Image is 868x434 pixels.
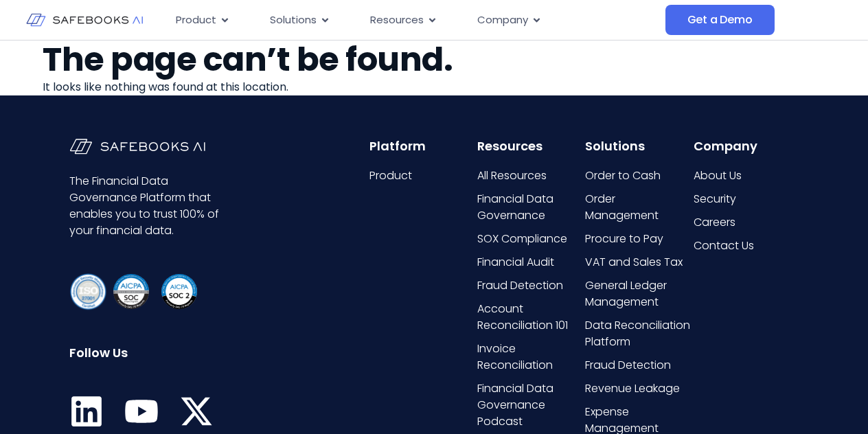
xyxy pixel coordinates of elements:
[694,191,799,207] a: Security
[694,214,735,231] span: Careers
[585,168,661,184] span: Order to Cash
[477,380,582,430] a: Financial Data Governance Podcast
[694,191,736,207] span: Security
[165,7,665,34] div: Menu Toggle
[585,168,690,184] a: Order to Cash
[665,5,775,35] a: Get a Demo
[270,12,317,28] span: Solutions
[585,231,690,247] a: Procure to Pay
[585,254,683,271] span: VAT and Sales Tax
[477,12,528,28] span: Company
[585,357,690,374] a: Fraud Detection
[477,231,582,247] a: SOX Compliance
[585,380,680,397] span: Revenue Leakage
[694,214,799,231] a: Careers
[165,7,665,34] nav: Menu
[477,168,547,184] span: All Resources
[477,191,582,224] a: Financial Data Governance
[370,12,424,28] span: Resources
[369,168,475,184] a: Product
[477,277,563,294] span: Fraud Detection
[694,168,742,184] span: About Us
[585,191,690,224] a: Order Management
[585,357,671,374] span: Fraud Detection
[477,301,582,334] a: Account Reconciliation 101
[43,79,825,95] p: It looks like nothing was found at this location.
[369,139,475,154] h6: Platform
[585,231,663,247] span: Procure to Pay
[694,168,799,184] a: About Us
[477,168,582,184] a: All Resources
[477,254,554,271] span: Financial Audit
[694,238,754,254] span: Contact Us
[687,13,753,27] span: Get a Demo
[369,168,412,184] span: Product
[585,139,690,154] h6: Solutions
[477,139,582,154] h6: Resources
[694,238,799,254] a: Contact Us
[585,380,690,397] a: Revenue Leakage
[477,254,582,271] a: Financial Audit
[477,341,582,374] a: Invoice Reconciliation
[69,173,220,239] p: The Financial Data Governance Platform that enables you to trust 100% of your financial data.
[694,139,799,154] h6: Company
[585,317,690,350] a: Data Reconciliation Platform
[585,254,690,271] a: VAT and Sales Tax
[477,231,567,247] span: SOX Compliance
[477,277,582,294] a: Fraud Detection
[585,277,690,310] a: General Ledger Management
[176,12,216,28] span: Product
[69,345,220,361] h6: Follow Us
[43,41,825,79] h1: The page can’t be found.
